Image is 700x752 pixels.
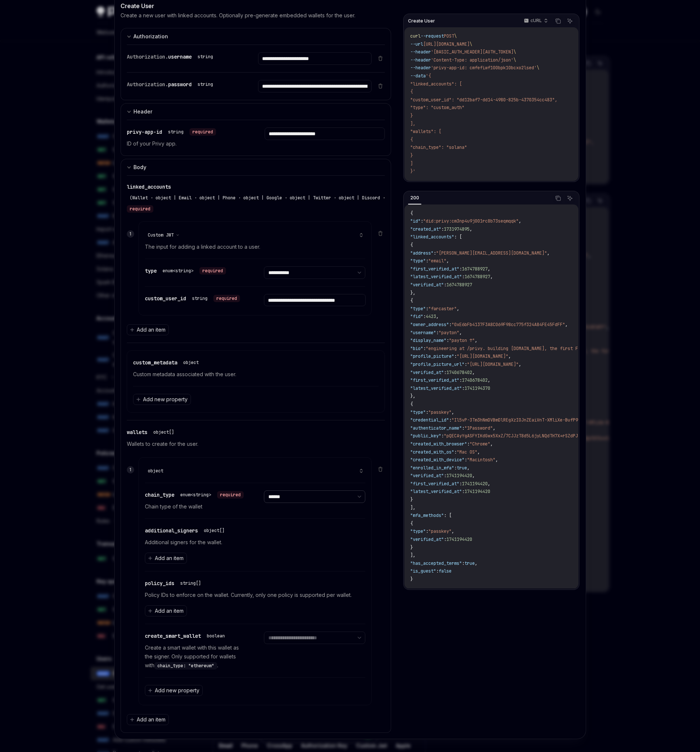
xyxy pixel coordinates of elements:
button: expand input section [121,28,391,45]
span: "credential_id" [410,417,449,423]
span: "enrolled_in_mfa" [410,465,454,471]
span: "created_at" [410,226,441,232]
span: "wallets": [ [410,129,441,135]
span: "profile_picture" [410,354,454,360]
span: { [410,298,413,304]
p: Create a smart wallet with this wallet as the signer. Only supported for wallets with . [145,643,246,670]
button: Add an item [145,553,187,564]
span: : [423,314,426,320]
span: \ [470,41,472,47]
p: Custom metadata associated with the user. [133,370,379,379]
span: false [439,569,452,574]
span: : [441,226,444,232]
span: privy-app-id [127,129,162,135]
span: , [490,274,493,280]
span: "is_guest" [410,569,436,574]
span: }, [410,290,415,296]
span: } [410,113,413,119]
span: \ [537,65,539,71]
span: custom_user_id [145,295,186,302]
span: ], [410,121,415,127]
span: : [462,560,464,566]
span: ] [410,161,413,167]
p: The input for adding a linked account to a user. [145,242,366,251]
span: "username" [410,330,436,336]
div: Authorization.username [127,52,216,61]
span: "chain_type": "solana" [410,145,467,151]
span: "linked_accounts" [410,234,454,240]
div: custom_user_id [145,294,240,303]
span: "created_with_browser" [410,441,467,447]
div: Body [133,163,146,172]
button: Add new property [145,685,203,696]
span: password [168,81,192,88]
span: : [462,425,464,431]
span: : [444,370,446,375]
span: "[PERSON_NAME][EMAIL_ADDRESS][DOMAIN_NAME]" [436,250,547,256]
span: : [421,218,423,224]
span: } [410,153,413,158]
span: , [472,473,475,479]
span: : [426,409,428,415]
span: : [436,569,439,574]
div: required [217,491,244,499]
span: chain_type [145,492,174,498]
span: : [ [454,234,462,240]
span: "Chrome" [470,441,490,447]
span: } [410,545,413,550]
span: ], [410,553,415,559]
span: "type" [410,306,426,312]
span: "Mac OS" [457,449,477,455]
span: "verified_at" [410,370,444,375]
span: "payton" [439,330,459,336]
span: : [459,481,462,487]
p: Chain type of the wallet [145,502,246,511]
div: 1 [127,466,134,473]
button: Ask AI [565,16,575,26]
span: , [477,449,480,455]
button: cURL [520,15,551,27]
span: "0xE6bFb4137F3A8C069F98cc775f324A84FE45FdFF" [452,322,565,328]
div: required [199,267,226,274]
div: additional_signers [145,526,227,535]
span: 1674788927 [464,274,490,280]
span: "type": "custom_auth" [410,105,464,111]
span: : [462,274,464,280]
span: , [488,266,490,272]
div: required [213,295,240,302]
span: : [459,266,462,272]
span: : [449,417,452,423]
span: '[BASIC_AUTH_HEADER][AUTH_TOKEN] [431,49,513,55]
span: Add an item [155,607,184,615]
span: : [454,449,457,455]
span: chain_type: "ethereum" [157,663,214,669]
span: "passkey" [428,409,452,415]
button: expand input section [121,159,391,175]
span: 4423 [426,314,436,320]
span: : [464,457,467,463]
span: , [472,370,475,375]
span: , [470,226,472,232]
span: [URL][DOMAIN_NAME] [423,41,470,47]
div: 1 [127,230,134,238]
button: Add new property [133,394,191,405]
span: "public_key" [410,433,441,439]
span: curl [410,33,421,39]
p: Create a new user with linked accounts. Optionally pre-generate embedded wallets for the user. [121,12,355,19]
span: : [467,441,470,447]
span: "payton ↑" [449,338,475,344]
span: "email" [428,258,446,264]
span: 1740678402 [462,378,488,384]
span: \ [513,57,516,63]
span: type [145,267,157,274]
span: , [475,338,477,344]
span: 1740678402 [446,370,472,375]
div: type [145,266,226,275]
span: "fid" [410,314,423,320]
span: Add an item [137,326,166,333]
span: "type" [410,258,426,264]
span: Add an item [155,555,184,562]
span: username [168,53,192,60]
span: 1674788927 [446,282,472,288]
span: 'privy-app-id: cmfefiwf100bpk10bcxo2lsed' [431,65,537,71]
